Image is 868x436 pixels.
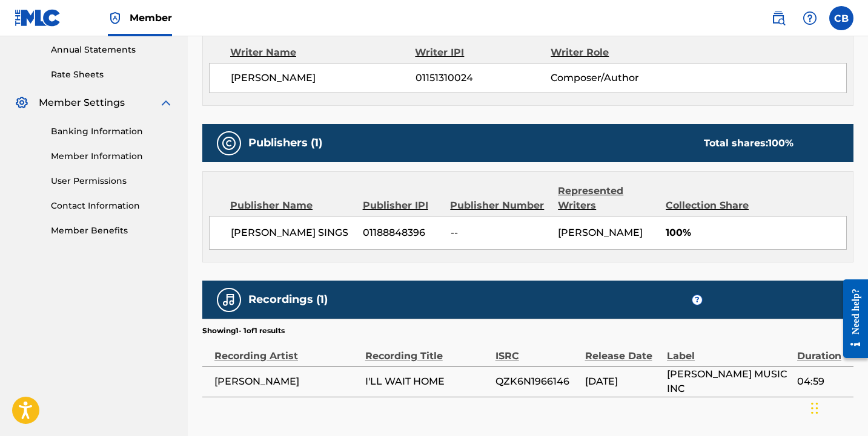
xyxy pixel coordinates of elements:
span: 01151310024 [416,71,551,85]
span: QZK6N1966146 [495,374,579,389]
div: Drag [811,390,818,426]
a: Contact Information [51,200,173,212]
img: expand [159,96,173,110]
iframe: Chat Widget [807,378,868,436]
img: search [771,11,786,25]
div: Publisher Number [450,198,549,213]
a: User Permissions [51,175,173,187]
div: Total shares: [704,136,793,151]
div: Represented Writers [558,184,657,213]
img: Publishers [222,136,236,151]
span: Member [130,11,172,25]
a: Member Information [51,150,173,163]
div: Label [667,336,791,363]
span: [DATE] [585,374,661,389]
div: Writer Name [230,45,415,60]
a: Annual Statements [51,44,173,56]
a: Public Search [766,6,790,30]
span: I'LL WAIT HOME [365,374,489,389]
a: Rate Sheets [51,68,173,81]
span: [PERSON_NAME] SINGS [231,226,354,240]
span: 01188848396 [363,226,442,240]
span: 04:59 [797,374,847,389]
span: [PERSON_NAME] [558,227,643,238]
iframe: Resource Center [834,268,868,368]
div: Publisher IPI [363,198,442,213]
span: Member Settings [39,96,125,110]
div: Recording Artist [214,336,359,363]
span: -- [451,226,549,240]
img: Top Rightsholder [108,11,122,25]
span: 100% [666,226,846,240]
img: help [803,11,817,25]
div: Help [798,6,822,30]
img: MLC Logo [15,9,61,27]
h5: Recordings (1) [248,293,328,307]
img: Recordings [222,293,236,307]
div: Collection Share [666,198,758,213]
span: [PERSON_NAME] MUSIC INC [667,367,791,396]
span: [PERSON_NAME] [214,374,359,389]
div: ISRC [495,336,579,363]
img: Member Settings [15,96,29,110]
div: Duration [797,336,847,363]
div: Writer IPI [415,45,551,60]
p: Showing 1 - 1 of 1 results [202,325,285,336]
h5: Publishers (1) [248,136,322,150]
div: Recording Title [365,336,489,363]
div: Release Date [585,336,661,363]
span: Composer/Author [551,71,674,85]
a: Banking Information [51,125,173,138]
div: Publisher Name [230,198,354,213]
span: 100 % [768,137,793,149]
div: Writer Role [551,45,674,60]
a: Member Benefits [51,224,173,237]
span: [PERSON_NAME] [231,71,416,85]
div: User Menu [829,6,853,30]
span: ? [692,295,702,305]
